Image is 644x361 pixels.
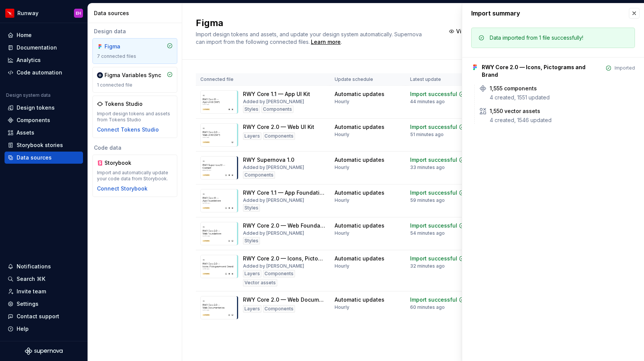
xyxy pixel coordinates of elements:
[243,270,261,277] div: Layers
[17,313,59,320] div: Contact support
[471,9,520,18] div: Import summary
[5,152,83,164] a: Data sources
[490,34,583,42] div: Data imported from 1 file successfully!
[243,204,260,212] div: Styles
[406,73,484,86] th: Latest update
[92,28,177,35] div: Design data
[410,99,445,105] div: 44 minutes ago
[97,111,173,123] div: Import design tokens and assets from Tokens Studio
[105,159,141,167] div: Storybook
[5,285,83,297] a: Invite team
[196,17,436,29] h2: Figma
[330,73,406,86] th: Update schedule
[490,85,537,92] div: 1,555 components
[196,73,330,86] th: Connected file
[94,9,179,17] div: Data sources
[97,53,173,59] div: 7 connected files
[105,71,161,79] div: Figma Variables Sync
[410,132,444,138] div: 51 minutes ago
[243,164,304,170] div: Added by [PERSON_NAME]
[445,25,500,38] button: View summary
[17,141,63,149] div: Storybook stories
[410,304,445,310] div: 60 minutes ago
[335,189,384,197] div: Automatic updates
[2,5,86,21] button: RunwayEH
[92,67,177,93] a: Figma Variables Sync1 connected file
[5,29,83,41] a: Home
[97,82,173,88] div: 1 connected file
[311,38,341,46] a: Learn more
[335,99,349,105] div: Hourly
[335,296,384,304] div: Automatic updates
[243,230,304,236] div: Added by [PERSON_NAME]
[196,31,423,45] span: Import design tokens and assets, and update your design system automatically. Supernova can impor...
[17,300,38,308] div: Settings
[615,65,635,71] div: Imported
[335,164,349,170] div: Hourly
[490,107,540,115] div: 1,550 vector assets
[76,10,81,16] div: EH
[17,69,62,76] div: Code automation
[335,156,384,164] div: Automatic updates
[410,197,445,203] div: 59 minutes ago
[243,279,277,287] div: Vector assets
[5,54,83,66] a: Analytics
[243,99,304,105] div: Added by [PERSON_NAME]
[490,116,635,124] div: 4 created, 1546 updated
[97,126,159,133] button: Connect Tokens Studio
[105,100,143,108] div: Tokens Studio
[17,288,46,295] div: Invite team
[97,170,173,182] div: Import and automatically update your code data from Storybook.
[243,237,260,245] div: Styles
[243,132,261,140] div: Layers
[17,275,45,283] div: Search ⌘K
[410,255,457,262] div: Import successful
[17,116,50,124] div: Components
[97,185,148,192] button: Connect Storybook
[17,44,57,51] div: Documentation
[5,67,83,79] a: Code automation
[243,263,304,269] div: Added by [PERSON_NAME]
[243,156,294,164] div: RWY Supernova 1.0
[92,96,177,138] a: Tokens StudioImport design tokens and assets from Tokens StudioConnect Tokens Studio
[335,255,384,262] div: Automatic updates
[410,189,457,197] div: Import successful
[263,270,295,277] div: Components
[335,230,349,236] div: Hourly
[92,144,177,152] div: Code data
[17,129,34,136] div: Assets
[456,28,495,35] span: View summary
[243,296,326,304] div: RWY Core 2.0 — Web Documentation
[5,139,83,151] a: Storybook stories
[335,90,384,98] div: Automatic updates
[5,298,83,310] a: Settings
[5,42,83,54] a: Documentation
[105,43,141,50] div: Figma
[410,263,445,269] div: 32 minutes ago
[5,260,83,273] button: Notifications
[6,92,51,98] div: Design system data
[25,347,63,355] svg: Supernova Logo
[410,156,457,164] div: Import successful
[335,222,384,229] div: Automatic updates
[261,105,294,113] div: Components
[243,197,304,203] div: Added by [PERSON_NAME]
[5,9,14,18] img: 6b187050-a3ed-48aa-8485-808e17fcee26.png
[243,189,326,197] div: RWY Core 1.1 — App Foundations
[5,127,83,139] a: Assets
[335,304,349,310] div: Hourly
[17,263,51,270] div: Notifications
[5,323,83,335] button: Help
[17,154,52,161] div: Data sources
[263,132,295,140] div: Components
[92,38,177,64] a: Figma7 connected files
[335,197,349,203] div: Hourly
[5,273,83,285] button: Search ⌘K
[243,171,275,179] div: Components
[335,123,384,131] div: Automatic updates
[243,105,260,113] div: Styles
[410,123,457,131] div: Import successful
